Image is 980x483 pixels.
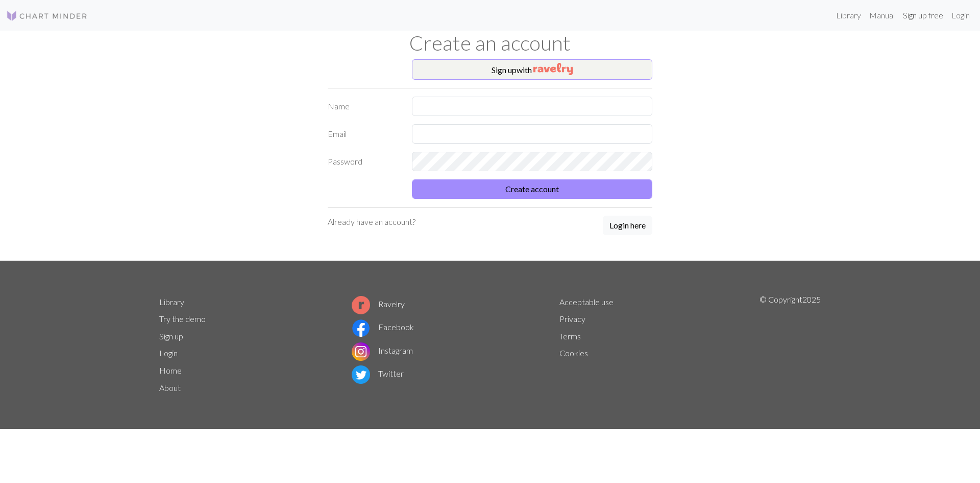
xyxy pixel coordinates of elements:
a: Ravelry [352,299,405,309]
a: Facebook [352,322,414,332]
a: Instagram [352,346,413,355]
a: Library [832,5,865,26]
a: Sign up [159,331,183,341]
img: Logo [6,10,88,22]
img: Ravelry logo [352,296,370,314]
button: Sign upwith [412,59,652,80]
img: Instagram logo [352,342,370,361]
a: Library [159,297,184,307]
button: Create account [412,179,652,199]
a: Cookies [559,348,588,358]
label: Name [322,97,406,116]
a: Try the demo [159,314,206,324]
img: Twitter logo [352,365,370,384]
a: About [159,383,181,393]
a: Privacy [559,314,585,324]
p: Already have an account? [328,216,415,228]
p: © Copyright 2025 [759,293,821,397]
label: Password [322,152,406,171]
a: Terms [559,331,581,341]
a: Login [947,5,974,26]
a: Sign up free [899,5,947,26]
a: Home [159,365,182,375]
img: Facebook logo [352,319,370,337]
label: Email [322,124,406,144]
a: Login [159,348,178,358]
h1: Create an account [153,31,827,55]
a: Manual [865,5,899,26]
button: Login here [603,216,652,235]
a: Acceptable use [559,297,614,307]
a: Login here [603,216,652,236]
img: Ravelry [533,63,573,75]
a: Twitter [352,369,404,378]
